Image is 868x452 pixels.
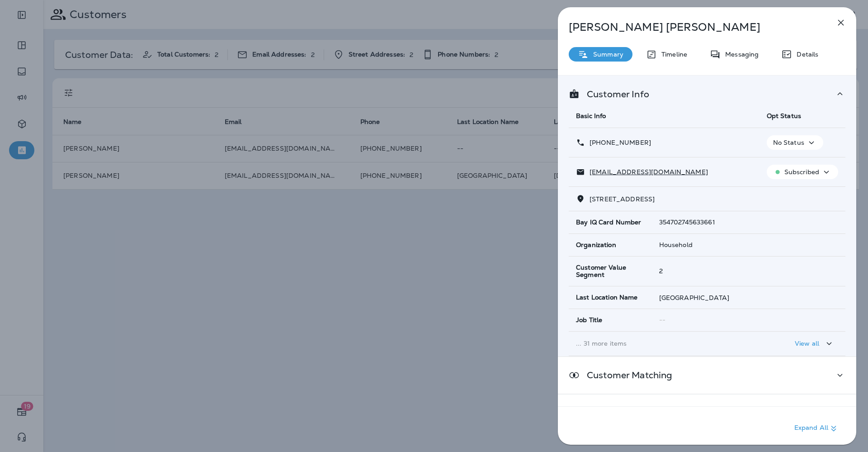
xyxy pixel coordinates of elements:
button: Expand All [791,420,843,437]
span: Organization [576,241,616,249]
span: Job Title [576,316,602,324]
p: Expand All [794,423,839,434]
button: No Status [767,135,823,150]
p: View all [795,340,819,347]
p: Customer Matching [580,371,672,379]
button: View all [791,335,838,352]
p: Subscribed [784,168,819,176]
span: [GEOGRAPHIC_DATA] [659,294,729,302]
p: [EMAIL_ADDRESS][DOMAIN_NAME] [585,168,708,176]
p: [PHONE_NUMBER] [585,139,651,146]
span: Customer Value Segment [576,264,645,279]
button: Subscribed [767,165,838,179]
span: Last Location Name [576,294,638,301]
span: 2 [659,267,663,275]
span: 354702745633661 [659,218,715,226]
p: Messaging [721,51,759,58]
span: Basic Info [576,112,606,120]
span: Household [659,241,693,249]
p: Customer Info [580,90,649,98]
p: Details [792,51,818,58]
p: No Status [773,139,804,146]
span: Opt Status [767,112,801,120]
p: Summary [589,51,623,58]
span: -- [659,316,665,324]
p: [PERSON_NAME] [PERSON_NAME] [569,21,816,33]
p: ... 31 more items [576,340,752,347]
span: [STREET_ADDRESS] [590,195,655,203]
p: Timeline [657,51,687,58]
span: Bay IQ Card Number [576,219,642,226]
